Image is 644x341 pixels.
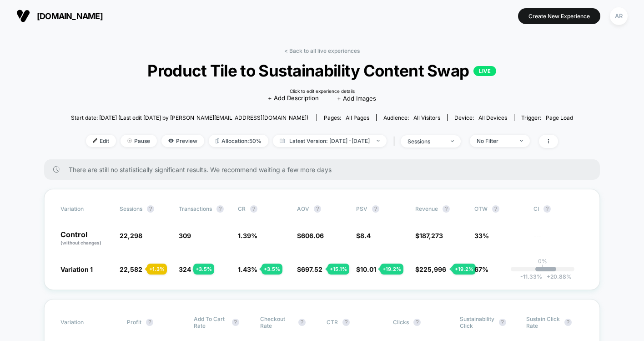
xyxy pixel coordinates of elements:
[415,265,446,273] span: $
[301,265,322,273] span: 697.52
[492,205,499,213] button: ?
[96,61,548,80] span: Product Tile to Sustainability Content Swap
[391,135,401,148] span: |
[342,319,350,326] button: ?
[478,114,507,121] span: all devices
[216,138,219,143] img: rebalance
[327,319,338,326] span: CTR
[238,265,257,273] span: 1.43 %
[209,135,268,147] span: Allocation: 50%
[383,114,440,121] div: Audience:
[60,231,111,246] p: Control
[297,232,324,239] span: $
[284,47,360,54] a: < Back to all live experiences
[607,7,630,25] button: AR
[268,94,319,103] span: + Add Description
[86,135,116,147] span: Edit
[520,140,523,142] img: end
[477,137,513,144] div: No Filter
[194,316,227,329] span: Add To Cart Rate
[499,319,506,326] button: ?
[16,9,30,23] img: Visually logo
[260,316,294,329] span: Checkout Rate
[393,319,409,326] span: Clicks
[408,138,444,145] div: sessions
[238,205,246,212] span: CR
[518,8,600,24] button: Create New Experience
[120,265,142,273] span: 22,582
[356,205,367,212] span: PSV
[147,205,154,213] button: ?
[280,138,285,143] img: calendar
[415,232,443,239] span: $
[447,114,514,121] span: Device:
[216,205,224,213] button: ?
[127,319,141,326] span: Profit
[297,265,322,273] span: $
[120,232,142,239] span: 22,298
[474,232,489,239] span: 33%
[546,114,573,121] span: Page Load
[71,114,308,121] span: Start date: [DATE] (Last edit [DATE] by [PERSON_NAME][EMAIL_ADDRESS][DOMAIN_NAME])
[37,11,103,21] span: [DOMAIN_NAME]
[232,319,239,326] button: ?
[60,205,111,213] span: Variation
[521,114,573,121] div: Trigger:
[60,240,101,245] span: (without changes)
[161,135,204,147] span: Preview
[301,232,324,239] span: 606.06
[193,264,214,275] div: + 3.5 %
[298,319,306,326] button: ?
[413,319,421,326] button: ?
[474,205,524,213] span: OTW
[451,140,454,142] img: end
[69,166,582,173] span: There are still no statistically significant results. We recommend waiting a few more days
[542,273,572,280] span: 20.88 %
[413,114,440,121] span: All Visitors
[60,316,111,329] span: Variation
[520,273,542,280] span: -11.33 %
[179,265,191,273] span: 324
[250,205,257,213] button: ?
[419,265,446,273] span: 225,996
[297,205,309,212] span: AOV
[60,265,93,273] span: Variation 1
[474,265,488,273] span: 67%
[372,205,379,213] button: ?
[121,135,157,147] span: Pause
[327,264,349,275] div: + 15.1 %
[324,114,369,121] div: Pages:
[419,232,443,239] span: 187,273
[147,264,167,275] div: + 1.3 %
[443,205,450,213] button: ?
[360,265,376,273] span: 10.01
[346,114,369,121] span: all pages
[415,205,438,212] span: Revenue
[238,232,257,239] span: 1.39 %
[564,319,572,326] button: ?
[356,232,371,239] span: $
[179,232,191,239] span: 309
[360,232,371,239] span: 8.4
[120,205,142,212] span: Sessions
[380,264,403,275] div: + 19.2 %
[547,273,550,280] span: +
[146,319,153,326] button: ?
[542,265,543,271] p: |
[533,205,584,213] span: CI
[460,316,494,329] span: Sustainability Click
[526,316,560,329] span: Sustain Click rate
[179,205,212,212] span: Transactions
[356,265,376,273] span: $
[337,95,376,102] span: + Add Images
[543,205,551,213] button: ?
[453,264,476,275] div: + 19.2 %
[262,264,282,275] div: + 3.5 %
[610,7,628,25] div: AR
[14,9,106,23] button: [DOMAIN_NAME]
[93,138,97,143] img: edit
[314,205,321,213] button: ?
[377,140,380,142] img: end
[533,233,584,246] span: ---
[290,88,355,94] div: Click to edit experience details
